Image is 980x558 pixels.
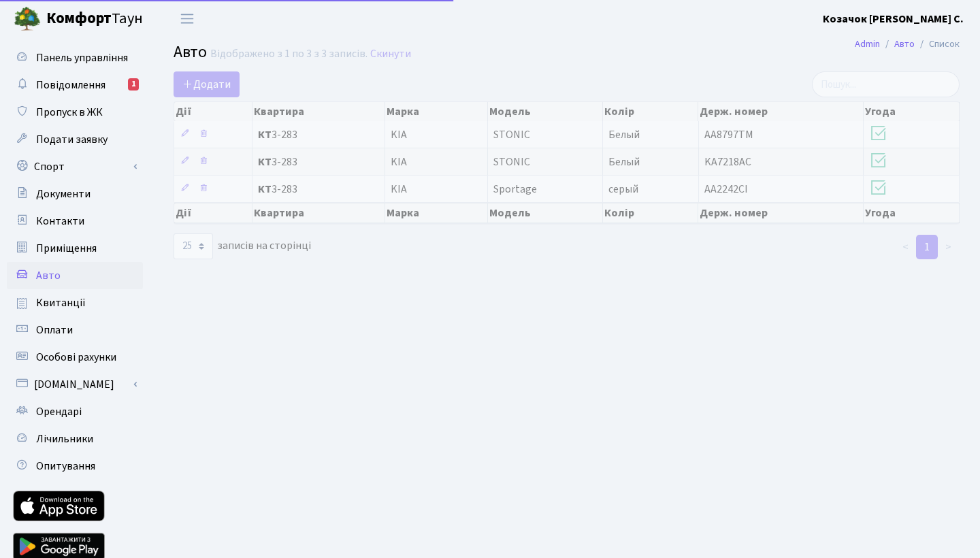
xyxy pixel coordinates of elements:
[7,126,143,153] a: Подати заявку
[46,7,112,29] b: Комфорт
[608,127,640,142] span: Белый
[36,241,97,256] span: Приміщення
[252,102,385,121] th: Квартира
[823,12,964,27] b: Козачок [PERSON_NAME] С.
[385,203,488,223] th: Марка
[7,262,143,289] a: Авто
[7,180,143,208] a: Документи
[864,203,960,223] th: Угода
[36,459,95,474] span: Опитування
[704,154,751,169] span: KA7218AC
[894,37,915,51] a: Авто
[174,203,252,223] th: Дії
[174,102,252,121] th: Дії
[36,404,82,419] span: Орендарі
[182,77,231,92] span: Додати
[7,316,143,344] a: Оплати
[7,44,143,71] a: Панель управління
[493,154,530,169] span: STONIC
[603,102,698,121] th: Колір
[855,37,880,51] a: Admin
[174,71,240,97] a: Додати
[7,235,143,262] a: Приміщення
[252,203,385,223] th: Квартира
[36,132,108,147] span: Подати заявку
[608,154,640,169] span: Белый
[370,48,411,61] a: Скинути
[174,40,207,64] span: Авто
[36,50,128,65] span: Панель управління
[36,323,73,338] span: Оплати
[36,105,103,120] span: Пропуск в ЖК
[608,182,638,197] span: серый
[823,11,964,27] a: Козачок [PERSON_NAME] С.
[36,268,61,283] span: Авто
[258,157,379,167] span: 3-283
[174,233,311,259] label: записів на сторінці
[36,214,84,229] span: Контакти
[698,102,863,121] th: Держ. номер
[46,7,143,31] span: Таун
[174,233,213,259] select: записів на сторінці
[916,235,938,259] a: 1
[128,78,139,91] div: 1
[915,37,960,52] li: Список
[812,71,960,97] input: Пошук...
[834,30,980,59] nav: breadcrumb
[258,184,379,195] span: 3-283
[258,129,379,140] span: 3-283
[7,208,143,235] a: Контакти
[36,431,93,446] span: Лічильники
[7,99,143,126] a: Пропуск в ЖК
[258,127,272,142] b: КТ
[7,153,143,180] a: Спорт
[7,289,143,316] a: Квитанції
[36,350,116,365] span: Особові рахунки
[493,182,537,197] span: Sportage
[391,154,407,169] span: KIA
[258,182,272,197] b: КТ
[493,127,530,142] span: STONIC
[391,182,407,197] span: KIA
[704,127,753,142] span: AA8797TM
[7,344,143,371] a: Особові рахунки
[488,203,603,223] th: Модель
[7,71,143,99] a: Повідомлення1
[385,102,488,121] th: Марка
[258,154,272,169] b: КТ
[7,425,143,453] a: Лічильники
[864,102,960,121] th: Угода
[704,182,748,197] span: AA2242CI
[698,203,863,223] th: Держ. номер
[36,78,105,93] span: Повідомлення
[7,453,143,480] a: Опитування
[391,127,407,142] span: KIA
[7,398,143,425] a: Орендарі
[488,102,603,121] th: Модель
[14,5,41,33] img: logo.png
[170,7,204,30] button: Переключити навігацію
[603,203,698,223] th: Колір
[36,186,91,201] span: Документи
[210,48,367,61] div: Відображено з 1 по 3 з 3 записів.
[7,371,143,398] a: [DOMAIN_NAME]
[36,295,86,310] span: Квитанції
